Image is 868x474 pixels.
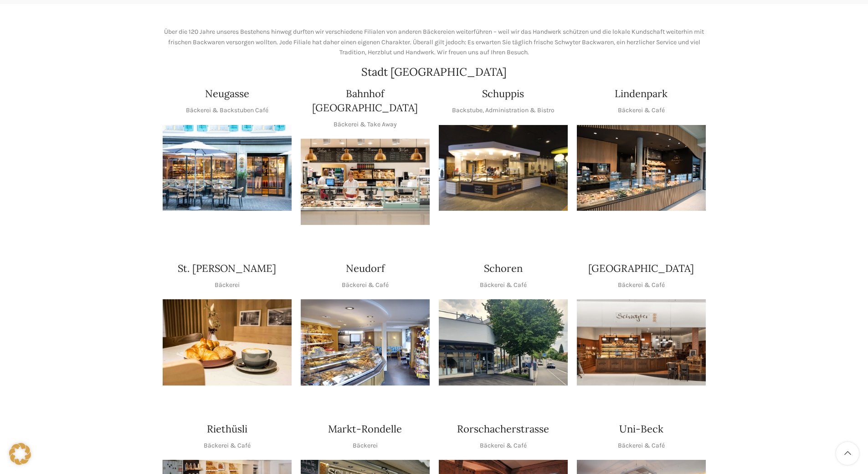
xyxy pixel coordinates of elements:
h4: St. [PERSON_NAME] [178,261,276,276]
img: 017-e1571925257345 [577,125,706,211]
img: 150130-Schwyter-013 [439,125,568,211]
img: Schwyter-1800x900 [577,299,706,385]
p: Über die 120 Jahre unseres Bestehens hinweg durften wir verschiedene Filialen von anderen Bäckere... [163,27,706,57]
img: Bahnhof St. Gallen [301,139,430,225]
p: Bäckerei [215,280,240,290]
p: Backstube, Administration & Bistro [452,105,555,115]
img: 0842cc03-b884-43c1-a0c9-0889ef9087d6 copy [439,299,568,385]
p: Bäckerei & Take Away [334,120,397,130]
h4: Riethüsli [207,422,247,436]
p: Bäckerei & Backstuben Café [186,105,268,115]
h4: Uni-Beck [619,422,663,436]
img: Neugasse [163,125,292,211]
h4: [GEOGRAPHIC_DATA] [588,261,694,276]
p: Bäckerei & Café [480,280,527,290]
h4: Lindenpark [615,87,668,101]
p: Bäckerei & Café [342,280,389,290]
a: Scroll to top button [836,442,859,465]
h4: Schuppis [482,87,524,101]
p: Bäckerei [353,441,378,451]
h4: Bahnhof [GEOGRAPHIC_DATA] [301,87,430,115]
p: Bäckerei & Café [618,441,665,451]
h4: Schoren [484,261,523,276]
h4: Neugasse [205,87,249,101]
p: Bäckerei & Café [204,441,251,451]
p: Bäckerei & Café [480,441,527,451]
p: Bäckerei & Café [618,280,665,290]
h4: Markt-Rondelle [328,422,402,436]
h4: Neudorf [346,261,385,276]
p: Bäckerei & Café [618,105,665,115]
h4: Rorschacherstrasse [457,422,549,436]
img: schwyter-23 [163,299,292,385]
h2: Stadt [GEOGRAPHIC_DATA] [163,67,706,78]
img: Neudorf_1 [301,299,430,385]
